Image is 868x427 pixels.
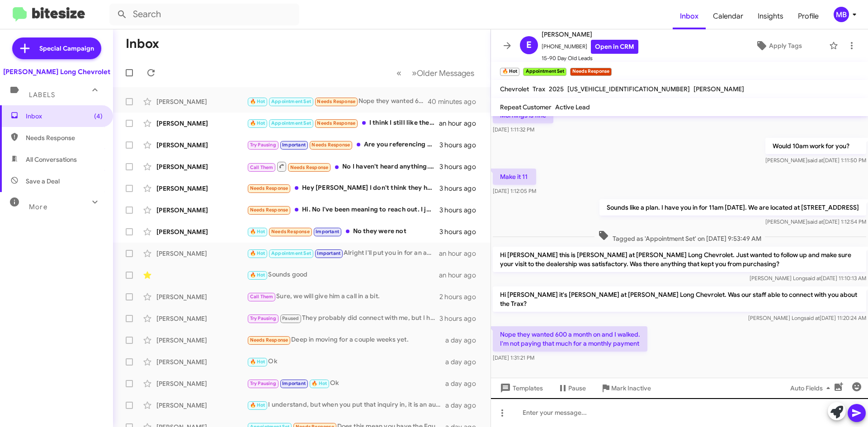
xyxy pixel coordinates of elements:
[126,37,159,51] h1: Inbox
[542,54,638,63] span: 15-90 Day Old Leads
[317,250,340,256] span: Important
[439,249,483,258] div: an hour ago
[26,112,103,121] span: Inbox
[493,354,534,361] span: [DATE] 1:31:21 PM
[39,44,94,53] span: Special Campaign
[156,97,247,106] div: [PERSON_NAME]
[156,314,247,323] div: [PERSON_NAME]
[500,85,529,93] span: Chevrolet
[445,379,483,388] div: a day ago
[493,247,866,272] p: Hi [PERSON_NAME] this is [PERSON_NAME] at [PERSON_NAME] Long Chevrolet. Just wanted to follow up ...
[156,184,247,193] div: [PERSON_NAME]
[29,91,55,99] span: Labels
[491,380,550,396] button: Templates
[439,314,483,323] div: 3 hours ago
[542,29,638,40] span: [PERSON_NAME]
[250,294,274,300] span: Call Them
[439,271,483,280] div: an hour ago
[247,183,439,193] div: Hey [PERSON_NAME] I don't think they have. What's up?
[445,401,483,410] div: a day ago
[271,120,311,126] span: Appointment Set
[791,3,826,29] span: Profile
[250,315,276,321] span: Try Pausing
[498,380,543,396] span: Templates
[247,378,445,389] div: Ok
[156,206,247,215] div: [PERSON_NAME]
[834,7,849,22] div: MB
[250,250,265,256] span: 🔥 Hot
[748,314,866,321] span: [PERSON_NAME] Long [DATE] 11:20:24 AM
[550,380,593,396] button: Pause
[156,379,247,388] div: [PERSON_NAME]
[311,142,350,148] span: Needs Response
[250,185,288,191] span: Needs Response
[250,120,265,126] span: 🔥 Hot
[250,164,274,170] span: Call Them
[247,161,439,172] div: No I haven't heard anything. also you should be having contact with [PERSON_NAME] via text. [PHON...
[247,226,439,237] div: No they were not
[804,314,820,321] span: said at
[429,97,483,106] div: 40 minutes ago
[593,380,658,396] button: Mark Inactive
[156,249,247,258] div: [PERSON_NAME]
[439,292,483,301] div: 2 hours ago
[311,380,327,386] span: 🔥 Hot
[417,68,474,78] span: Older Messages
[765,157,866,164] span: [PERSON_NAME] [DATE] 1:11:50 PM
[250,207,288,213] span: Needs Response
[247,313,439,324] div: They probably did connect with me, but I have a lot going on. I'm going out of town [DATE] for ab...
[250,380,276,386] span: Try Pausing
[567,85,690,93] span: [US_VEHICLE_IDENTIFICATION_NUMBER]
[317,99,355,104] span: Needs Response
[732,38,825,54] button: Apply Tags
[706,3,750,29] a: Calendar
[493,188,536,194] span: [DATE] 1:12:05 PM
[500,68,519,76] small: 🔥 Hot
[247,96,429,107] div: Nope they wanted 600 a month on and I walked. I'm not paying that much for a monthly payment
[533,85,545,93] span: Trax
[247,270,439,280] div: Sounds good
[807,157,823,164] span: said at
[247,291,439,302] div: Sure, we will give him a call in a bit.
[247,205,439,215] div: Hi. No I've been meaning to reach out. I just been busy
[156,119,247,128] div: [PERSON_NAME]
[673,3,706,29] a: Inbox
[271,99,311,104] span: Appointment Set
[783,380,841,396] button: Auto Fields
[156,162,247,171] div: [PERSON_NAME]
[94,112,103,121] span: (4)
[439,206,483,215] div: 3 hours ago
[317,120,355,126] span: Needs Response
[396,67,401,79] span: «
[247,335,445,345] div: Deep in moving for a couple weeks yet.
[156,401,247,410] div: [PERSON_NAME]
[555,103,590,111] span: Active Lead
[570,68,612,76] small: Needs Response
[493,326,647,352] p: Nope they wanted 600 a month on and I walked. I'm not paying that much for a monthly payment
[523,68,566,76] small: Appointment Set
[599,199,866,216] p: Sounds like a plan. I have you in for 11am [DATE]. We are located at [STREET_ADDRESS]
[807,218,823,225] span: said at
[156,336,247,345] div: [PERSON_NAME]
[156,141,247,150] div: [PERSON_NAME]
[247,400,445,410] div: I understand, but when you put that inquiry in, it is an automated system giving you an estimated...
[29,203,47,211] span: More
[549,85,564,93] span: 2025
[250,337,288,343] span: Needs Response
[445,336,483,345] div: a day ago
[526,38,532,52] span: E
[392,64,480,82] nav: Page navigation example
[290,164,329,170] span: Needs Response
[250,272,265,278] span: 🔥 Hot
[282,380,306,386] span: Important
[439,141,483,150] div: 3 hours ago
[12,38,101,59] a: Special Campaign
[439,184,483,193] div: 3 hours ago
[750,275,866,282] span: [PERSON_NAME] Long [DATE] 11:10:13 AM
[26,155,77,164] span: All Conversations
[250,99,265,104] span: 🔥 Hot
[282,315,299,321] span: Paused
[247,140,439,150] div: Are you referencing the conversation above? I haven't heard anything from anyone.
